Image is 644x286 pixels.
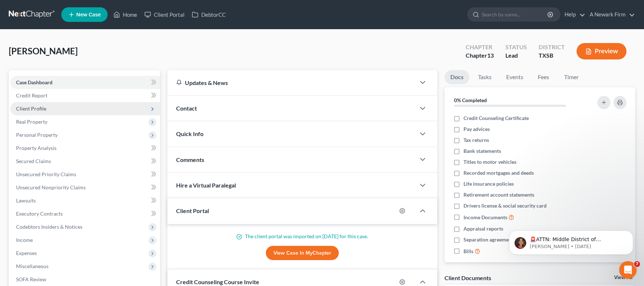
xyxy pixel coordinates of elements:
div: Updates & News [176,79,407,86]
span: Drivers license & social security card [463,202,547,209]
span: Miscellaneous [16,263,49,269]
a: Executory Contracts [10,207,160,220]
a: Docs [445,70,469,84]
span: Retirement account statements [463,191,534,198]
span: 13 [487,52,494,59]
span: New Case [76,12,101,18]
span: Client Profile [16,105,46,112]
span: Income [16,237,33,243]
div: Chapter [466,51,494,60]
span: Credit Counseling Course Invite [176,278,259,285]
span: Credit Report [16,92,47,98]
a: Tasks [472,70,497,84]
span: Unsecured Nonpriority Claims [16,184,86,190]
span: Property Analysis [16,145,57,151]
iframe: Intercom notifications message [498,215,644,266]
a: Home [110,8,141,21]
a: Events [500,70,529,84]
span: Codebtors Insiders & Notices [16,224,82,230]
a: Credit Report [10,89,160,102]
div: TXSB [539,51,565,60]
span: Bills [463,248,473,255]
a: Unsecured Priority Claims [10,168,160,181]
a: Lawsuits [10,194,160,207]
span: Separation agreements or decrees of divorces [463,236,567,243]
span: Case Dashboard [16,79,53,85]
div: Chapter [466,43,494,51]
button: Preview [577,43,626,59]
div: Client Documents [445,274,491,282]
span: Titles to motor vehicles [463,158,516,166]
span: Contact [176,105,197,112]
span: Quick Info [176,130,203,137]
iframe: Intercom live chat [619,261,637,279]
a: DebtorCC [188,8,229,21]
strong: 0% Completed [454,97,487,103]
a: Client Portal [141,8,188,21]
a: Timer [558,70,585,84]
a: A Newark Firm [586,8,635,21]
span: Lawsuits [16,197,36,204]
p: The client portal was imported on [DATE] for this case. [176,233,428,240]
div: Status [505,43,527,51]
span: Credit Counseling Certificate [463,115,529,122]
a: Fees [532,70,555,84]
a: Case Dashboard [10,76,160,89]
span: Executory Contracts [16,210,63,217]
span: Bank statements [463,147,501,155]
span: Expenses [16,250,37,256]
span: Comments [176,156,204,163]
div: Lead [505,51,527,60]
span: Income Documents [463,214,507,221]
input: Search by name... [482,8,548,21]
span: Secured Claims [16,158,51,164]
span: 7 [634,261,640,267]
span: Life insurance policies [463,180,514,188]
span: Unsecured Priority Claims [16,171,76,177]
span: Personal Property [16,132,58,138]
span: Hire a Virtual Paralegal [176,182,236,189]
a: Property Analysis [10,142,160,155]
span: SOFA Review [16,276,46,282]
span: Pay advices [463,125,490,133]
div: District [539,43,565,51]
span: [PERSON_NAME] [9,46,78,56]
a: Unsecured Nonpriority Claims [10,181,160,194]
a: View All [614,275,632,280]
span: Client Portal [176,207,209,214]
a: View Case in MyChapter [266,246,339,260]
span: Real Property [16,119,47,125]
a: SOFA Review [10,273,160,286]
a: Secured Claims [10,155,160,168]
span: Appraisal reports [463,225,503,232]
a: Help [561,8,585,21]
span: Recorded mortgages and deeds [463,169,534,177]
span: Tax returns [463,136,489,144]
